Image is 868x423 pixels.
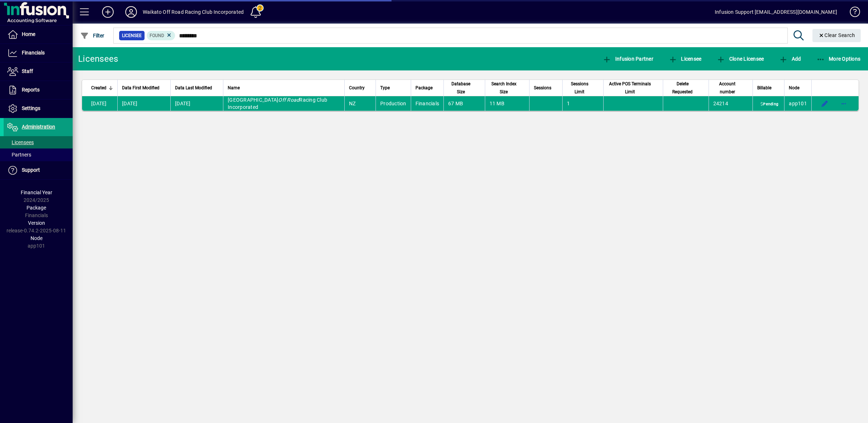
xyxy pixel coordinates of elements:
[668,80,704,96] div: Delete Requested
[4,149,73,161] a: Partners
[380,84,406,92] div: Type
[143,6,244,18] div: Waikato Off Road Racing Club Incorporated
[22,50,45,56] span: Financials
[31,235,42,241] span: Node
[715,52,766,65] button: Clone Licensee
[80,33,105,38] span: Filter
[28,220,45,226] span: Version
[228,84,340,92] div: Name
[485,96,529,111] td: 11 MB
[27,205,46,211] span: Package
[789,84,807,92] div: Node
[816,56,861,62] span: More Options
[789,84,799,92] span: Node
[21,190,52,195] span: Financial Year
[4,44,73,62] a: Financials
[122,84,166,92] div: Data First Modified
[812,29,861,42] button: Clear
[601,52,655,65] button: Infusion Partner
[709,96,753,111] td: 24214
[349,84,371,92] div: Country
[715,6,837,18] div: Infusion Support [EMAIL_ADDRESS][DOMAIN_NAME]
[819,98,831,109] button: Edit
[603,56,653,62] span: Infusion Partner
[7,152,31,158] span: Partners
[147,31,175,40] mat-chip: Found Status: Found
[228,84,240,92] span: Name
[667,52,703,65] button: Licensee
[818,32,855,38] span: Clear Search
[287,97,299,103] em: Road
[344,96,376,111] td: NZ
[567,80,592,96] span: Sessions Limit
[608,80,658,96] div: Active POS Terminals Limit
[22,31,35,37] span: Home
[22,87,40,93] span: Reports
[669,56,702,62] span: Licensee
[713,80,748,96] div: Account number
[717,56,764,62] span: Clone Licensee
[789,101,807,106] span: app101.prod.infusionbusinesssoftware.com
[278,97,286,103] em: Off
[443,96,485,111] td: 67 MB
[668,80,698,96] span: Delete Requested
[608,80,652,96] span: Active POS Terminals Limit
[22,124,55,130] span: Administration
[534,84,551,92] span: Sessions
[380,84,390,92] span: Type
[411,96,444,111] td: Financials
[175,84,219,92] div: Data Last Modified
[78,53,118,65] div: Licensees
[4,62,73,81] a: Staff
[175,84,212,92] span: Data Last Modified
[490,80,518,96] span: Search Index Size
[117,96,170,111] td: [DATE]
[96,5,119,19] button: Add
[4,81,73,99] a: Reports
[122,32,142,39] span: Licensee
[490,80,525,96] div: Search Index Size
[779,56,801,62] span: Add
[757,84,771,92] span: Billable
[562,96,603,111] td: 1
[228,97,327,110] span: [GEOGRAPHIC_DATA] Racing Club Incorporated
[349,84,365,92] span: Country
[82,96,117,111] td: [DATE]
[119,5,143,19] button: Profile
[150,33,164,38] span: Found
[534,84,558,92] div: Sessions
[415,84,439,92] div: Package
[838,98,849,109] button: More options
[448,80,474,96] span: Database Size
[122,84,159,92] span: Data First Modified
[22,68,33,74] span: Staff
[4,99,73,118] a: Settings
[415,84,433,92] span: Package
[4,136,73,149] a: Licensees
[7,139,34,145] span: Licensees
[713,80,742,96] span: Account number
[777,52,803,65] button: Add
[170,96,223,111] td: [DATE]
[448,80,480,96] div: Database Size
[376,96,411,111] td: Production
[844,1,859,25] a: Knowledge Base
[91,84,106,92] span: Created
[759,101,780,107] span: Pending
[91,84,113,92] div: Created
[757,84,780,92] div: Billable
[78,29,106,42] button: Filter
[22,105,40,111] span: Settings
[22,167,40,173] span: Support
[567,80,599,96] div: Sessions Limit
[4,25,73,44] a: Home
[815,52,863,65] button: More Options
[4,161,73,179] a: Support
